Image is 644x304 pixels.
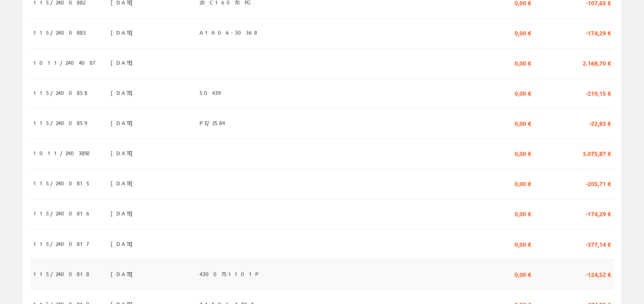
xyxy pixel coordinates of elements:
span: [DATE] [111,177,137,189]
span: 115/2400816 [33,207,91,220]
span: -174,29 € [586,207,611,220]
span: [DATE] [111,116,137,129]
span: -22,83 € [589,116,611,129]
span: 0,00 € [515,207,531,220]
span: [DATE] [111,26,137,39]
span: 115/2400858 [33,86,87,99]
span: 3.075,87 € [583,147,611,159]
span: 0,00 € [515,237,531,250]
span: 0,00 € [515,116,531,129]
span: [DATE] [111,56,137,69]
span: PE/2584 [199,116,225,129]
span: 115/2400818 [33,267,89,280]
span: 0,00 € [515,147,531,159]
span: [DATE] [111,237,137,250]
span: [DATE] [111,147,137,159]
span: 4300751101P [199,267,260,280]
span: 115/2400859 [33,116,87,129]
span: 1011/2404087 [33,56,95,69]
span: 0,00 € [515,86,531,99]
span: -205,71 € [586,177,611,189]
span: [DATE] [111,207,137,220]
span: -124,52 € [586,267,611,280]
span: [DATE] [111,86,137,99]
span: 0,00 € [515,26,531,39]
span: 1011/2403892 [33,147,89,159]
span: 0,00 € [515,56,531,69]
span: A14-06-30368 [199,26,257,39]
span: 115/2400815 [33,177,91,189]
span: 50439 [199,86,220,99]
span: 115/2400883 [33,26,86,39]
span: [DATE] [111,267,137,280]
span: -174,29 € [586,26,611,39]
span: 0,00 € [515,267,531,280]
span: 0,00 € [515,177,531,189]
span: 115/2400817 [33,237,88,250]
span: -210,15 € [586,86,611,99]
span: 2.168,70 € [583,56,611,69]
span: -377,14 € [586,237,611,250]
